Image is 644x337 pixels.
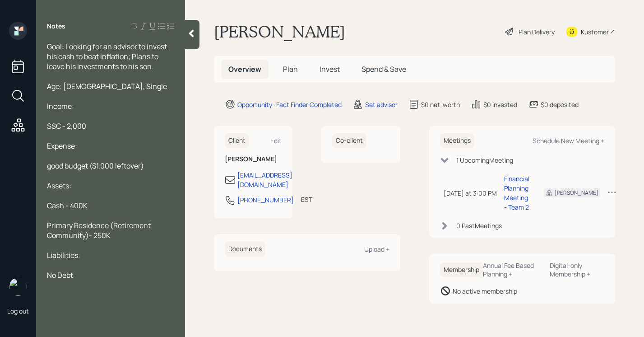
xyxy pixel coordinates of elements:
[453,286,517,296] div: No active membership
[440,133,474,148] h6: Meetings
[519,27,555,37] div: Plan Delivery
[270,136,282,145] div: Edit
[533,136,604,145] div: Schedule New Meeting +
[504,174,529,212] div: Financial Planning Meeting - Team 2
[225,155,282,163] h6: [PERSON_NAME]
[364,245,389,253] div: Upload +
[541,100,579,109] div: $0 deposited
[550,261,604,278] div: Digital-only Membership +
[47,220,152,240] span: Primary Residence (Retirement Community)- 250K
[47,270,73,280] span: No Debt
[47,161,144,171] span: good budget ($1,000 leftover)
[332,133,366,148] h6: Co-client
[456,221,502,230] div: 0 Past Meeting s
[47,42,168,71] span: Goal: Looking for an advisor to invest his cash to beat inflation; Plans to leave his investments...
[456,155,513,165] div: 1 Upcoming Meeting
[47,250,80,260] span: Liabilities:
[555,189,598,197] div: [PERSON_NAME]
[237,195,294,205] div: [PHONE_NUMBER]
[421,100,460,109] div: $0 net-worth
[47,121,86,131] span: SSC - 2,000
[237,100,342,109] div: Opportunity · Fact Finder Completed
[320,64,340,74] span: Invest
[47,101,74,111] span: Income:
[237,170,292,189] div: [EMAIL_ADDRESS][DOMAIN_NAME]
[483,261,543,278] div: Annual Fee Based Planning +
[228,64,261,74] span: Overview
[440,262,483,277] h6: Membership
[483,100,517,109] div: $0 invested
[47,22,65,31] label: Notes
[283,64,298,74] span: Plan
[225,133,249,148] h6: Client
[47,181,71,191] span: Assets:
[365,100,398,109] div: Set advisor
[47,81,167,91] span: Age: [DEMOGRAPHIC_DATA], Single
[47,201,88,211] span: Cash - 400K
[7,307,29,315] div: Log out
[9,278,27,296] img: retirable_logo.png
[581,27,609,37] div: Kustomer
[225,242,265,257] h6: Documents
[214,22,345,42] h1: [PERSON_NAME]
[301,195,312,204] div: EST
[47,141,77,151] span: Expense:
[361,64,406,74] span: Spend & Save
[444,188,497,198] div: [DATE] at 3:00 PM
